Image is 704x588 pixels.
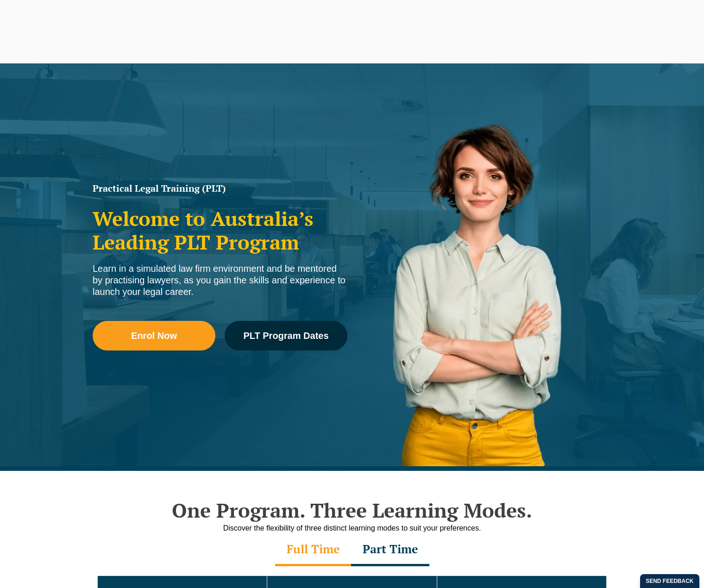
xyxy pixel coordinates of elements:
[88,522,616,534] div: Discover the flexibility of three distinct learning modes to suit your preferences.
[93,263,347,298] div: Learn in a simulated law firm environment and be mentored by practising lawyers, as you gain the ...
[93,184,347,193] h1: Practical Legal Training (PLT)
[88,499,616,522] h2: One Program. Three Learning Modes.
[131,331,177,340] span: Enrol Now
[275,534,351,566] div: Full Time
[351,534,429,566] div: Part Time
[93,321,215,350] a: Enrol Now
[243,331,328,340] span: PLT Program Dates
[225,321,347,350] a: PLT Program Dates
[93,207,347,254] h2: Welcome to Australia’s Leading PLT Program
